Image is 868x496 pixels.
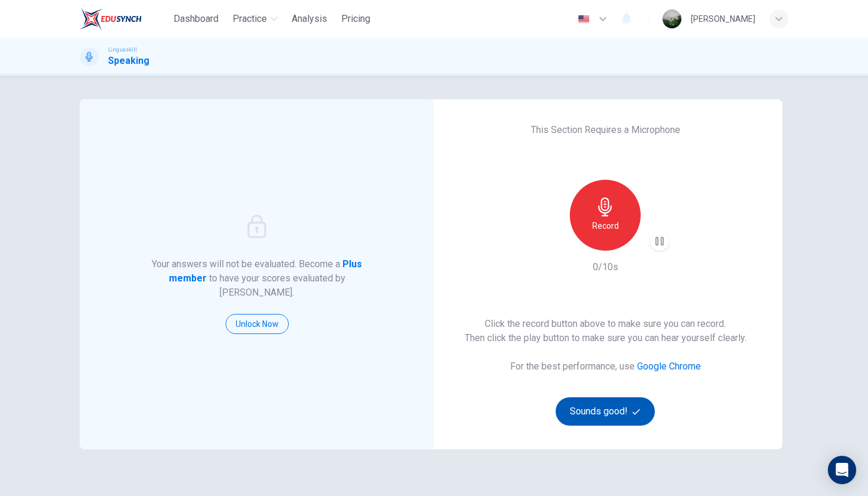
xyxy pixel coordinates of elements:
[531,123,680,137] h6: This Section Requires a Microphone
[174,12,218,26] span: Dashboard
[233,12,267,26] span: Practice
[570,180,641,251] button: Record
[828,456,856,484] div: Open Intercom Messenger
[80,7,142,31] img: EduSynch logo
[287,8,332,30] button: Analysis
[151,257,364,300] h6: Your answers will not be evaluated. Become a to have your scores evaluated by [PERSON_NAME].
[592,219,619,233] h6: Record
[556,397,655,426] button: Sounds good!
[691,12,755,26] div: [PERSON_NAME]
[465,317,746,345] h6: Click the record button above to make sure you can record. Then click the play button to make sur...
[637,361,701,372] a: Google Chrome
[337,8,375,30] button: Pricing
[341,12,370,26] span: Pricing
[169,8,223,30] button: Dashboard
[576,15,591,24] img: en
[663,9,681,28] img: Profile picture
[593,260,618,274] h6: 0/10s
[510,359,701,374] h6: For the best performance, use
[108,54,149,68] h1: Speaking
[226,314,289,334] button: Unlock Now
[108,46,137,54] span: Linguaskill
[292,12,327,26] span: Analysis
[228,8,282,30] button: Practice
[80,7,169,31] a: EduSynch logo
